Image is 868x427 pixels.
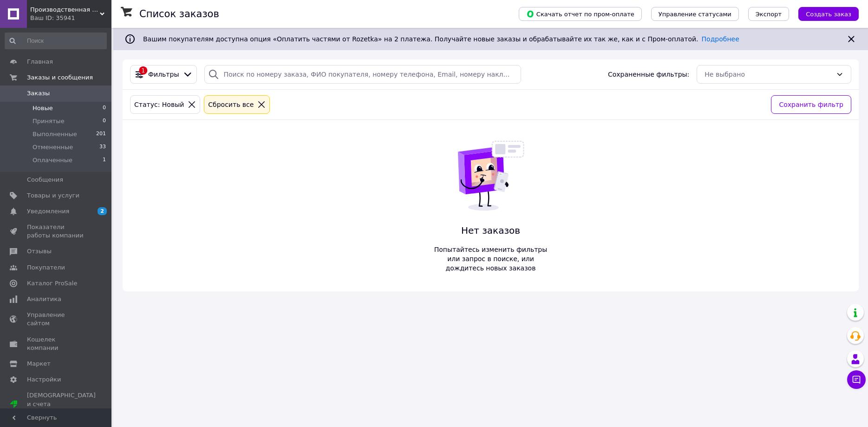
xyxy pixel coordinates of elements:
[27,73,93,82] span: Заказы и сообщения
[27,58,53,66] span: Главная
[705,69,832,79] div: Не выбрано
[27,89,50,98] span: Заказы
[103,156,106,164] span: 1
[27,263,65,272] span: Покупатели
[27,247,52,256] span: Отзывы
[798,7,859,21] button: Создать заказ
[771,95,851,114] button: Сохранить фильтр
[847,370,866,389] button: Чат с покупателем
[143,35,739,43] span: Вашим покупателям доступна опция «Оплатить частями от Rozetka» на 2 платежа. Получайте новые зака...
[27,311,86,328] span: Управление сайтом
[806,11,851,18] span: Создать заказ
[756,11,782,18] span: Экспорт
[659,11,731,18] span: Управление статусами
[27,391,96,417] span: [DEMOGRAPHIC_DATA] и счета
[748,7,789,21] button: Экспорт
[99,143,106,151] span: 33
[139,8,219,20] h1: Список заказов
[206,99,255,110] div: Сбросить все
[27,176,63,184] span: Сообщения
[702,35,739,43] a: Подробнее
[132,99,186,110] div: Статус: Новый
[27,295,61,303] span: Аналитика
[789,10,859,17] a: Создать заказ
[27,335,86,352] span: Кошелек компании
[27,360,51,368] span: Маркет
[103,117,106,125] span: 0
[27,279,77,288] span: Каталог ProSale
[204,65,521,84] input: Поиск по номеру заказа, ФИО покупателя, номеру телефона, Email, номеру накладной
[33,130,77,138] span: Выполненные
[33,104,53,112] span: Новые
[779,99,843,110] span: Сохранить фильтр
[33,143,73,151] span: Отмененные
[5,33,107,49] input: Поиск
[519,7,642,21] button: Скачать отчет по пром-оплате
[430,245,552,273] span: Попытайтесь изменить фильтры или запрос в поиске, или дождитесь новых заказов
[33,156,72,164] span: Оплаченные
[103,104,106,112] span: 0
[148,70,179,79] span: Фильтры
[27,223,86,240] span: Показатели работы компании
[27,207,69,216] span: Уведомления
[30,14,111,22] div: Ваш ID: 35941
[651,7,739,21] button: Управление статусами
[98,207,107,215] span: 2
[96,130,106,138] span: 201
[27,375,61,384] span: Настройки
[30,6,100,14] span: Производственная компания D-CORE
[608,70,689,79] span: Сохраненные фильтры:
[526,10,634,18] span: Скачать отчет по пром-оплате
[430,224,552,237] span: Нет заказов
[27,191,79,200] span: Товары и услуги
[33,117,65,125] span: Принятые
